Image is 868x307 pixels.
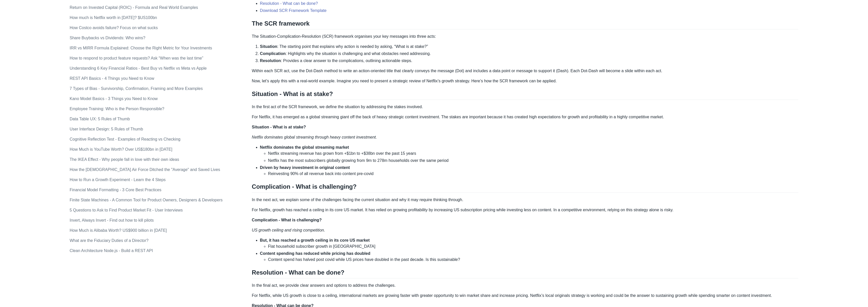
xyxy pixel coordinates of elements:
[252,269,799,278] h2: Resolution - What can be done?
[260,165,350,170] strong: Driven by heavy investment in original content
[70,26,158,30] a: How Costco avoids failure? Focus on what sucks
[260,51,799,57] li: : Highlights why the situation is challenging and what obstacles need addressing.
[260,238,370,242] strong: But, it has reached a growth ceiling in its core US market
[70,97,158,101] a: Kano Model Basics - 3 Things you Need to Know
[252,207,799,213] p: For Netflix, growth has reached a ceiling in its core US market. It has relied on growing profita...
[70,86,203,91] a: 7 Types of Bias - Survivorship, Confirmation, Framing and More Examples
[268,243,799,250] li: Flat household subscriber growth in [GEOGRAPHIC_DATA]
[70,76,154,81] a: REST API Basics - 4 Things you Need to Know
[70,5,198,10] a: Return on Invested Capital (ROIC) - Formula and Real World Examples
[252,125,306,129] strong: Situation - What is at stake?
[70,198,223,202] a: Finite State Machines - A Common Tool for Product Owners, Designers & Developers
[70,137,180,141] a: Cognitive Reflection Test - Examples of Reacting vs Checking
[260,1,318,6] a: Resolution - What can be done?
[260,145,349,149] strong: Netflix dominates the global streaming market
[268,158,799,164] li: Netflix has the most subscribers globally growing from 9m to 278m households over the same period
[252,90,799,100] h2: Situation - What is at stake?
[70,228,167,233] a: How Much is Alibaba Worth? US$900 billion in [DATE]
[268,257,799,263] li: Content spend has halved post covid while US prices have doubled in the past decade. Is this sust...
[70,238,149,243] a: What are the Fiduciary Duties of a Director?
[260,8,327,13] a: Download SCR Framework Template
[252,228,325,232] em: US growth ceiling and rising competition.
[70,15,157,20] a: How much is Netflix worth in [DATE]? $US100bn
[70,46,212,50] a: IRR vs MIRR Formula Explained: Choose the Right Metric for Your Investments
[252,282,799,289] p: In the final act, we provide clear answers and options to address the challenges.
[260,44,799,50] li: : The starting point that explains why action is needed by asking, “What is at stake?”
[70,107,164,111] a: Employee Training: Who is the Person Responsible?
[252,218,322,222] strong: Complication - What is challenging?
[252,197,799,203] p: In the next act, we explain some of the challenges facing the current situation and why it may re...
[260,251,371,256] strong: Content spending has reduced while pricing has doubled
[70,157,179,162] a: The IKEA Effect - Why people fall in love with their own ideas
[70,147,172,151] a: How Much is YouTube Worth? Over US$180bn in [DATE]
[252,20,799,29] h2: The SCR framework
[260,59,281,63] strong: Resolution
[260,51,286,56] strong: Complication
[70,167,220,172] a: How the [DEMOGRAPHIC_DATA] Air Force Ditched the "Average" and Saved Lives
[70,208,183,212] a: 5 Questions to Ask to Find Product Market Fit - User Interviews
[260,44,277,49] strong: Situation
[70,117,130,121] a: Data Table UX: 5 Rules of Thumb
[70,188,161,192] a: Financial Model Formatting - 3 Core Best Practices
[70,178,166,182] a: How to Run a Growth Experiment - Learn the 4 Steps
[252,104,799,110] p: In the first act of the SCR framework, we define the situation by addressing the stakes involved.
[252,135,377,139] em: Netflix dominates global streaming through heavy content investment.
[252,33,799,40] p: The Situation-Complication-Resolution (SCR) framework organises your key messages into three acts:
[70,56,203,60] a: How to respond to product feature requests? Ask “When was the last time”
[70,218,154,222] a: Invert, Always Invert - Find out how to kill pilots
[252,114,799,120] p: For Netflix, it has emerged as a global streaming giant off the back of heavy strategic content i...
[70,36,145,40] a: Share Buybacks vs Dividends: Who wins?
[70,66,207,70] a: Understanding 6 Key Financial Ratios - Best Buy vs Netflix vs Meta vs Apple
[70,127,143,131] a: User Interface Design: 5 Rules of Thumb
[252,183,799,193] h2: Complication - What is challenging?
[260,58,799,64] li: : Provides a clear answer to the complications, outlining actionable steps.
[252,293,799,299] p: For Netflix, while US growth is close to a ceiling, international markets are growing faster with...
[70,248,153,253] a: Clean Architecture Node.js - Build a REST API
[252,68,799,74] p: Within each SCR act, use the Dot-Dash method to write an action-oriented title that clearly conve...
[268,171,799,177] li: Reinvesting 90% of all revenue back into content pre-covid
[252,78,799,84] p: Now, let’s apply this with a real-world example. Imagine you need to present a strategic review o...
[268,150,799,157] li: Netflix streaming revenue has grown from +$1bn to +$38bn over the past 15 years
